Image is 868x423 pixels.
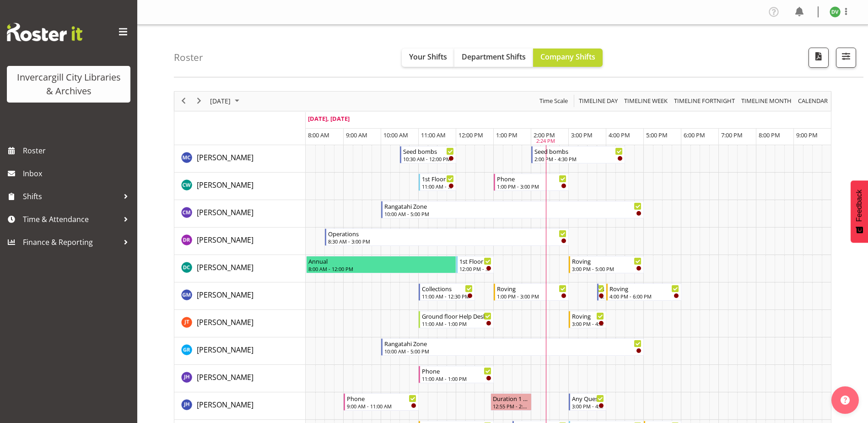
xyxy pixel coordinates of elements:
[384,210,642,217] div: 10:00 AM - 5:00 PM
[572,256,642,266] div: Roving
[572,394,604,403] div: Any Questions
[403,146,454,156] div: Seed bombs
[600,293,604,300] div: 3:45 PM - 4:00 PM
[409,52,447,62] span: Your Shifts
[534,131,555,139] span: 2:00 PM
[400,146,456,163] div: Aurora Catu"s event - Seed bombs Begin From Thursday, September 25, 2025 at 10:30:00 AM GMT+12:00...
[572,265,642,272] div: 3:00 PM - 5:00 PM
[456,256,494,273] div: Donald Cunningham"s event - 1st Floor Desk Begin From Thursday, September 25, 2025 at 12:00:00 PM...
[7,23,82,41] img: Rosterit website logo
[197,317,253,327] span: [PERSON_NAME]
[578,95,619,107] span: Timeline Day
[531,146,625,163] div: Aurora Catu"s event - Seed bombs Begin From Thursday, September 25, 2025 at 2:00:00 PM GMT+12:00 ...
[536,137,555,145] div: 2:24 PM
[491,393,532,411] div: Jillian Hunter"s event - Duration 1 hours - Jillian Hunter Begin From Thursday, September 25, 202...
[23,190,119,203] span: Shifts
[381,201,644,218] div: Chamique Mamolo"s event - Rangatahi Zone Begin From Thursday, September 25, 2025 at 10:00:00 AM G...
[462,52,526,62] span: Department Shifts
[497,284,566,293] div: Roving
[174,52,203,63] h4: Roster
[384,347,642,355] div: 10:00 AM - 5:00 PM
[459,265,491,272] div: 12:00 PM - 1:00 PM
[830,6,841,17] img: desk-view11665.jpg
[458,131,483,139] span: 12:00 PM
[347,402,416,410] div: 9:00 AM - 11:00 AM
[673,95,736,107] span: Timeline Fortnight
[540,52,595,62] span: Company Shifts
[23,144,133,157] span: Roster
[855,190,863,222] span: Feedback
[721,131,743,139] span: 7:00 PM
[308,256,454,266] div: Annual
[609,131,630,139] span: 4:00 PM
[841,396,850,405] img: help-xxl-2.png
[497,293,566,300] div: 1:00 PM - 3:00 PM
[197,400,253,410] span: [PERSON_NAME]
[422,320,491,327] div: 11:00 AM - 1:00 PM
[684,131,705,139] span: 6:00 PM
[23,167,133,180] span: Inbox
[577,95,620,107] button: Timeline Day
[422,366,491,375] div: Phone
[197,207,253,218] a: [PERSON_NAME]
[569,311,606,328] div: Glen Tomlinson"s event - Roving Begin From Thursday, September 25, 2025 at 3:00:00 PM GMT+12:00 E...
[176,92,191,111] div: previous period
[197,344,253,355] a: [PERSON_NAME]
[174,282,306,310] td: Gabriel McKay Smith resource
[308,114,350,123] span: [DATE], [DATE]
[797,95,829,107] span: calendar
[422,183,454,190] div: 11:00 AM - 12:00 PM
[740,95,793,107] button: Timeline Month
[207,92,245,111] div: September 25, 2025
[197,234,253,245] a: [PERSON_NAME]
[383,131,408,139] span: 10:00 AM
[174,310,306,337] td: Glen Tomlinson resource
[197,289,253,300] a: [PERSON_NAME]
[174,228,306,255] td: Debra Robinson resource
[623,95,669,107] span: Timeline Week
[538,95,570,107] button: Time Scale
[197,207,253,217] span: [PERSON_NAME]
[422,174,454,183] div: 1st Floor Desk
[422,311,491,320] div: Ground floor Help Desk
[673,95,737,107] button: Fortnight
[174,365,306,392] td: Jill Harpur resource
[419,311,494,328] div: Glen Tomlinson"s event - Ground floor Help Desk Begin From Thursday, September 25, 2025 at 11:00:...
[403,155,454,163] div: 10:30 AM - 12:00 PM
[197,372,253,382] span: [PERSON_NAME]
[197,345,253,355] span: [PERSON_NAME]
[623,95,669,107] button: Timeline Week
[606,283,681,301] div: Gabriel McKay Smith"s event - Roving Begin From Thursday, September 25, 2025 at 4:00:00 PM GMT+12...
[600,284,604,293] div: New book tagging
[384,201,642,211] div: Rangatahi Zone
[609,293,679,300] div: 4:00 PM - 6:00 PM
[454,49,533,67] button: Department Shifts
[346,131,367,139] span: 9:00 AM
[646,131,668,139] span: 5:00 PM
[539,95,569,107] span: Time Scale
[740,95,793,107] span: Timeline Month
[23,235,119,249] span: Finance & Reporting
[422,293,473,300] div: 11:00 AM - 12:30 PM
[197,262,253,273] a: [PERSON_NAME]
[197,262,253,272] span: [PERSON_NAME]
[422,375,491,382] div: 11:00 AM - 1:00 PM
[23,212,119,226] span: Time & Attendance
[381,338,644,356] div: Grace Roscoe-Squires"s event - Rangatahi Zone Begin From Thursday, September 25, 2025 at 10:00:00...
[569,393,606,411] div: Jillian Hunter"s event - Any Questions Begin From Thursday, September 25, 2025 at 3:00:00 PM GMT+...
[419,283,475,301] div: Gabriel McKay Smith"s event - Collections Begin From Thursday, September 25, 2025 at 11:00:00 AM ...
[347,394,416,403] div: Phone
[174,200,306,228] td: Chamique Mamolo resource
[209,95,243,107] button: September 2025
[191,92,207,111] div: next period
[419,174,456,191] div: Catherine Wilson"s event - 1st Floor Desk Begin From Thursday, September 25, 2025 at 11:00:00 AM ...
[174,392,306,420] td: Jillian Hunter resource
[533,49,603,67] button: Company Shifts
[174,173,306,200] td: Catherine Wilson resource
[597,283,607,301] div: Gabriel McKay Smith"s event - New book tagging Begin From Thursday, September 25, 2025 at 3:45:00...
[308,265,454,272] div: 8:00 AM - 12:00 PM
[328,238,566,245] div: 8:30 AM - 3:00 PM
[197,152,253,163] a: [PERSON_NAME]
[197,399,253,410] a: [PERSON_NAME]
[534,146,623,156] div: Seed bombs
